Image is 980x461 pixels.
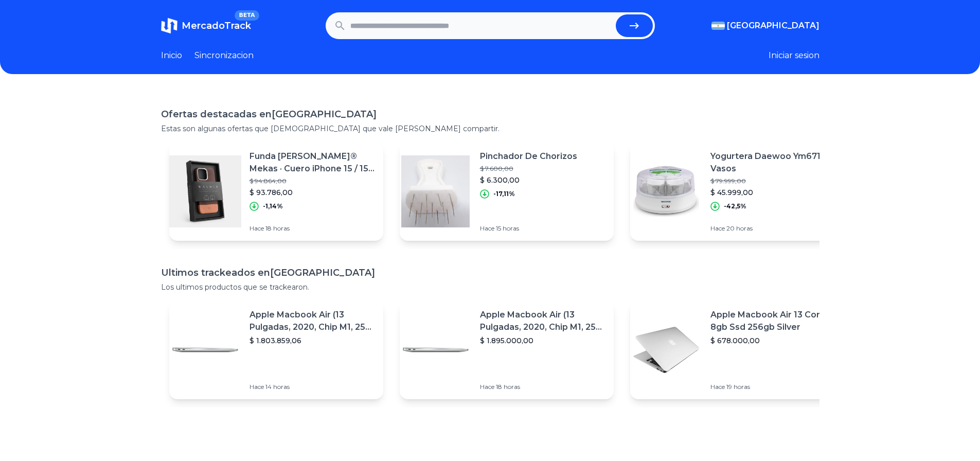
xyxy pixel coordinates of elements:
[711,22,725,30] img: Argentina
[250,335,375,346] p: $ 1.803.859,06
[169,300,383,399] a: Featured imageApple Macbook Air (13 Pulgadas, 2020, Chip M1, 256 Gb De Ssd, 8 Gb De Ram) - Plata$...
[169,155,241,227] img: Featured image
[250,383,375,391] p: Hace 14 horas
[630,314,702,386] img: Featured image
[263,202,283,210] p: -1,14%
[480,224,577,233] p: Hace 15 horas
[710,187,836,198] p: $ 45.999,00
[400,155,472,227] img: Featured image
[161,49,182,62] a: Inicio
[250,309,375,333] p: Apple Macbook Air (13 Pulgadas, 2020, Chip M1, 256 Gb De Ssd, 8 Gb De Ram) - Plata
[630,155,702,227] img: Featured image
[710,383,836,391] p: Hace 19 horas
[169,314,241,386] img: Featured image
[710,150,836,175] p: Yogurtera Daewoo Ym6716 7 Vasos
[161,123,819,134] p: Estas son algunas ofertas que [DEMOGRAPHIC_DATA] que vale [PERSON_NAME] compartir.
[711,20,819,32] button: [GEOGRAPHIC_DATA]
[480,150,577,163] p: Pinchador De Chorizos
[480,309,605,333] p: Apple Macbook Air (13 Pulgadas, 2020, Chip M1, 256 Gb De Ssd, 8 Gb De Ram) - Plata
[161,17,251,34] a: MercadoTrackBETA
[480,383,605,391] p: Hace 18 horas
[250,187,375,198] p: $ 93.786,00
[250,177,375,185] p: $ 94.864,00
[769,49,819,62] button: Iniciar sesion
[182,20,251,31] span: MercadoTrack
[710,335,836,346] p: $ 678.000,00
[250,150,375,175] p: Funda [PERSON_NAME]® Mekas · Cuero iPhone 15 / 15 Plus / Pro / Max
[400,300,614,399] a: Featured imageApple Macbook Air (13 Pulgadas, 2020, Chip M1, 256 Gb De Ssd, 8 Gb De Ram) - Plata$...
[250,224,375,233] p: Hace 18 horas
[161,107,819,121] h1: Ofertas destacadas en [GEOGRAPHIC_DATA]
[161,282,819,292] p: Los ultimos productos que se trackearon.
[727,20,819,32] span: [GEOGRAPHIC_DATA]
[194,49,254,62] a: Sincronizacion
[480,165,577,173] p: $ 7.600,00
[710,177,836,185] p: $ 79.999,00
[493,190,515,198] p: -17,11%
[400,314,472,386] img: Featured image
[630,300,844,399] a: Featured imageApple Macbook Air 13 Core I5 8gb Ssd 256gb Silver$ 678.000,00Hace 19 horas
[630,142,844,241] a: Featured imageYogurtera Daewoo Ym6716 7 Vasos$ 79.999,00$ 45.999,00-42,5%Hace 20 horas
[235,10,259,21] span: BETA
[161,265,819,280] h1: Ultimos trackeados en [GEOGRAPHIC_DATA]
[710,309,836,333] p: Apple Macbook Air 13 Core I5 8gb Ssd 256gb Silver
[724,202,746,210] p: -42,5%
[161,17,177,34] img: MercadoTrack
[400,142,614,241] a: Featured imagePinchador De Chorizos$ 7.600,00$ 6.300,00-17,11%Hace 15 horas
[480,175,577,185] p: $ 6.300,00
[480,335,605,346] p: $ 1.895.000,00
[710,224,836,233] p: Hace 20 horas
[169,142,383,241] a: Featured imageFunda [PERSON_NAME]® Mekas · Cuero iPhone 15 / 15 Plus / Pro / Max$ 94.864,00$ 93.7...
